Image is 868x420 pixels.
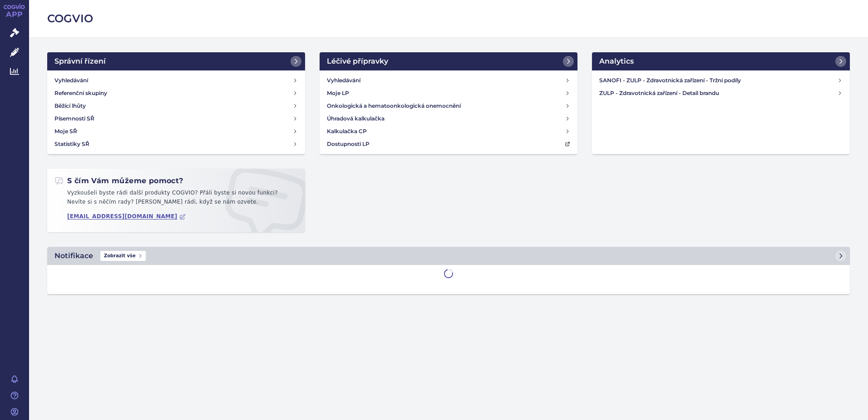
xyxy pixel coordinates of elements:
a: Léčivé přípravky [320,52,577,70]
h4: Vyhledávání [327,76,360,85]
a: NotifikaceZobrazit vše [47,247,850,265]
a: Kalkulačka CP [323,125,574,138]
h4: SANOFI - ZULP - Zdravotnická zařízení - Tržní podíly [599,76,837,85]
h4: Písemnosti SŘ [54,114,94,123]
h2: Správní řízení [54,56,106,67]
h4: Kalkulačka CP [327,127,367,136]
a: SANOFI - ZULP - Zdravotnická zařízení - Tržní podíly [596,74,846,87]
a: Analytics [592,52,850,70]
a: Referenční skupiny [51,87,301,100]
a: Běžící lhůty [51,100,301,112]
h4: Běžící lhůty [54,101,86,110]
h2: Analytics [599,56,634,67]
h4: Statistiky SŘ [54,140,89,149]
h4: Referenční skupiny [54,89,107,98]
a: Moje LP [323,87,574,100]
h2: COGVIO [47,11,850,26]
h4: Vyhledávání [54,76,88,85]
h4: Moje LP [327,89,349,98]
h4: ZULP - Zdravotnická zařízení - Detail brandu [599,89,837,98]
h2: Léčivé přípravky [327,56,388,67]
p: Vyzkoušeli byste rádi další produkty COGVIO? Přáli byste si novou funkci? Nevíte si s něčím rady?... [54,189,298,210]
a: Vyhledávání [323,74,574,87]
span: Zobrazit vše [100,251,146,261]
a: Moje SŘ [51,125,301,138]
a: Písemnosti SŘ [51,112,301,125]
h4: Úhradová kalkulačka [327,114,385,123]
a: [EMAIL_ADDRESS][DOMAIN_NAME] [67,213,186,220]
a: Úhradová kalkulačka [323,112,574,125]
a: Správní řízení [47,52,305,70]
a: ZULP - Zdravotnická zařízení - Detail brandu [596,87,846,100]
h4: Dostupnosti LP [327,140,370,149]
a: Statistiky SŘ [51,138,301,150]
a: Dostupnosti LP [323,138,574,150]
h2: Notifikace [54,250,93,261]
h4: Moje SŘ [54,127,77,136]
a: Vyhledávání [51,74,301,87]
a: Onkologická a hematoonkologická onemocnění [323,100,574,112]
h4: Onkologická a hematoonkologická onemocnění [327,101,461,110]
h2: S čím Vám můžeme pomoct? [54,176,183,186]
